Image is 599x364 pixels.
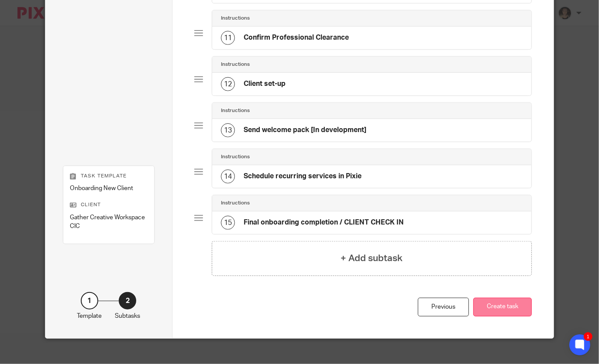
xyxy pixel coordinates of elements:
[221,31,235,45] div: 11
[221,170,235,184] div: 14
[77,312,102,320] p: Template
[221,15,250,22] h4: Instructions
[70,213,148,231] p: Gather Creative Workspace CIC
[418,298,469,316] div: Previous
[341,252,403,265] h4: + Add subtask
[584,332,592,341] div: 1
[81,292,98,310] div: 1
[221,200,250,207] h4: Instructions
[70,184,148,193] p: Onboarding New Client
[473,298,532,316] button: Create task
[244,172,361,181] h4: Schedule recurring services in Pixie
[221,153,250,160] h4: Instructions
[221,123,235,137] div: 13
[244,218,404,227] h4: Final onboarding completion / CLIENT CHECK IN
[244,33,349,42] h4: Confirm Professional Clearance
[221,107,250,114] h4: Instructions
[70,201,148,208] p: Client
[70,173,148,180] p: Task template
[244,79,286,88] h4: Client set-up
[221,61,250,68] h4: Instructions
[221,77,235,91] div: 12
[115,312,140,320] p: Subtasks
[244,126,366,135] h4: Send welcome pack [In development]
[119,292,136,310] div: 2
[221,216,235,230] div: 15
